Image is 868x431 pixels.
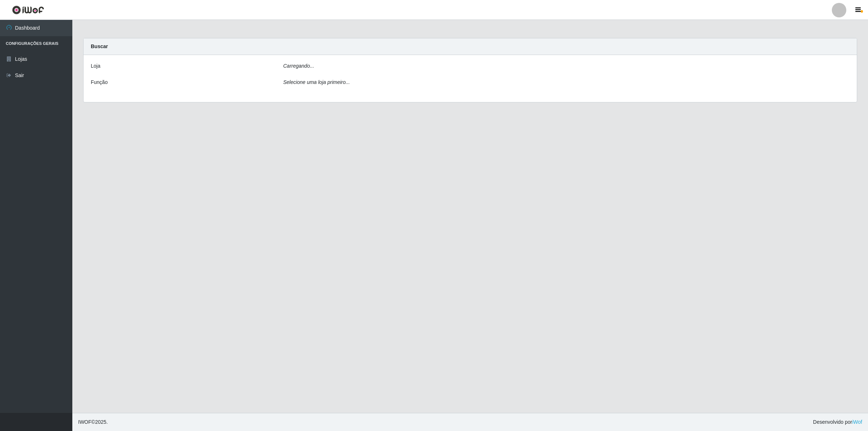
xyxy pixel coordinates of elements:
[78,419,92,425] span: IWOF
[78,418,108,426] span: © 2025 .
[12,5,44,14] img: CoreUI Logo
[852,419,862,425] a: iWof
[283,79,350,85] i: Selecione uma loja primeiro...
[813,418,862,426] span: Desenvolvido por
[91,62,100,70] label: Loja
[91,79,108,86] label: Função
[283,63,314,69] i: Carregando...
[91,43,108,49] strong: Buscar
